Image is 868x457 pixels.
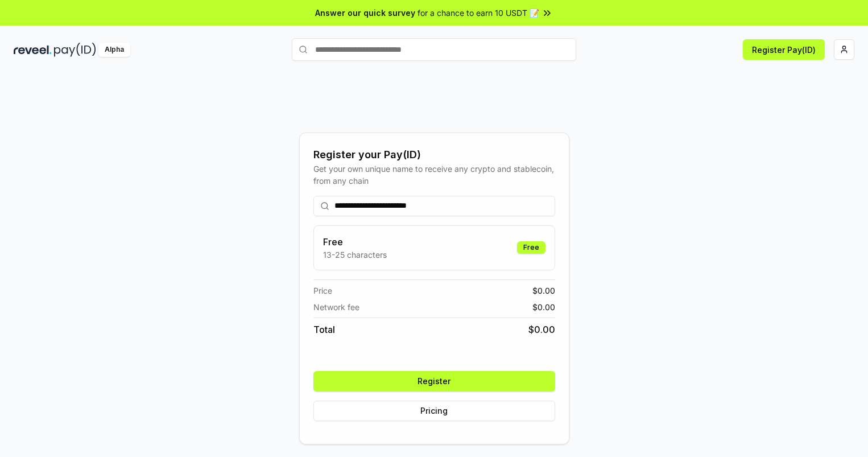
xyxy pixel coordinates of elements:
[313,285,332,297] span: Price
[313,163,555,187] div: Get your own unique name to receive any crypto and stablecoin, from any chain
[532,285,555,297] span: $ 0.00
[313,371,555,392] button: Register
[418,7,539,19] span: for a chance to earn 10 USDT 📝
[313,301,359,313] span: Network fee
[323,249,387,261] p: 13-25 characters
[54,43,96,57] img: pay_id
[532,301,555,313] span: $ 0.00
[517,241,545,254] div: Free
[313,401,555,421] button: Pricing
[98,43,130,57] div: Alpha
[743,39,825,60] button: Register Pay(ID)
[323,235,387,249] h3: Free
[313,323,335,336] span: Total
[528,323,555,336] span: $ 0.00
[14,43,52,57] img: reveel_dark
[313,147,555,163] div: Register your Pay(ID)
[315,7,415,19] span: Answer our quick survey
